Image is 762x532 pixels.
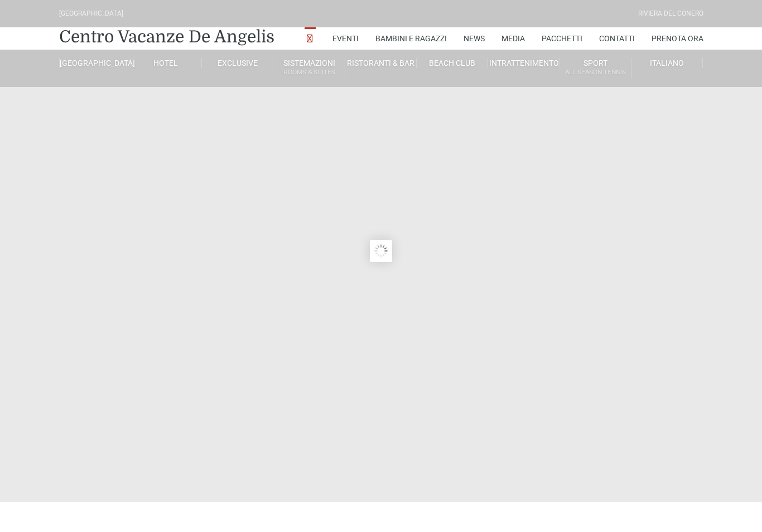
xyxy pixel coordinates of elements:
a: Contatti [599,27,635,50]
a: Centro Vacanze De Angelis [59,26,274,48]
div: [GEOGRAPHIC_DATA] [59,8,123,19]
a: Beach Club [417,58,488,68]
a: Bambini e Ragazzi [375,27,447,50]
span: Italiano [650,59,684,67]
a: News [464,27,485,50]
a: Prenota Ora [652,27,703,50]
a: [GEOGRAPHIC_DATA] [59,58,131,68]
a: Media [501,27,525,50]
a: SistemazioniRooms & Suites [273,58,345,79]
a: Pacchetti [542,27,582,50]
small: All Season Tennis [560,67,631,78]
a: Intrattenimento [488,58,560,68]
a: Italiano [631,58,703,68]
a: Eventi [332,27,359,50]
div: Riviera Del Conero [638,8,703,19]
a: Exclusive [202,58,273,68]
small: Rooms & Suites [273,67,344,78]
a: Hotel [131,58,202,68]
a: Ristoranti & Bar [345,58,417,68]
a: SportAll Season Tennis [560,58,631,79]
